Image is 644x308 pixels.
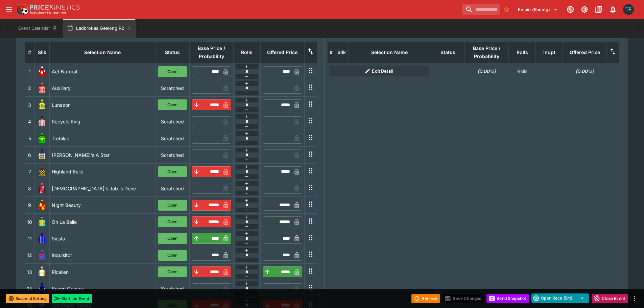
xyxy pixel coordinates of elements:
[158,285,187,292] p: Scratched
[623,4,634,15] div: Tom Flynn
[501,4,512,15] button: No Bookmarks
[25,113,34,130] td: 4
[329,66,429,76] button: Edit Detail
[25,63,34,80] td: 1
[50,63,156,80] td: Act Natural
[158,250,187,261] button: Open
[50,230,156,247] td: Siesta
[156,42,189,63] th: Status
[578,3,591,16] button: Toggle light/dark mode
[37,133,47,144] img: runner 5
[37,283,47,294] img: runner 14
[158,266,187,277] button: Open
[37,200,47,211] img: runner 9
[511,68,534,75] p: Rolls
[50,80,156,96] td: Auxiliary
[158,151,187,159] p: Scratched
[50,197,156,213] td: Night Beauty
[15,3,28,16] img: PriceKinetics Logo
[30,5,80,10] img: PriceKinetics
[25,130,34,146] td: 5
[565,68,605,75] h6: (0.00%)
[411,294,440,303] button: Refresh
[3,3,15,16] button: open drawer
[335,42,348,63] th: Silk
[592,294,628,303] button: Close Event
[630,294,639,303] button: more
[25,42,34,63] th: #
[30,11,66,14] img: Sportsbook Management
[158,85,187,92] p: Scratched
[6,294,49,303] button: Suspend Betting
[25,180,34,197] td: 8
[607,3,619,16] button: Notifications
[37,99,47,110] img: runner 3
[50,213,156,230] td: Oh La Belle
[25,264,34,280] td: 13
[531,293,589,303] div: split button
[348,42,431,63] th: Selection Name
[37,149,47,160] img: runner 6
[563,42,607,63] th: Offered Price
[37,166,47,177] img: runner 7
[189,42,233,63] th: Base Price / Probability
[467,68,507,75] h6: (0.00%)
[158,66,187,77] button: Open
[462,4,500,15] input: search
[260,42,304,63] th: Offered Price
[50,113,156,130] td: Recycle King
[509,42,536,63] th: Rolls
[25,97,34,113] td: 3
[52,294,92,303] button: Start the Event
[25,280,34,297] td: 14
[158,185,187,192] p: Scratched
[50,180,156,197] td: [DEMOGRAPHIC_DATA]'s Job Is Done
[50,163,156,180] td: Highland Belle
[621,2,636,17] button: Tom Flynn
[37,83,47,94] img: runner 2
[158,99,187,110] button: Open
[50,97,156,113] td: Lunazor
[14,19,62,38] button: Event Calendar
[158,233,187,244] button: Open
[25,213,34,230] td: 10
[158,166,187,177] button: Open
[25,163,34,180] td: 7
[486,294,529,303] button: Send Snapshot
[50,247,156,263] td: Inquisitor
[63,19,136,38] button: Ladbrokes Geelong R2
[37,250,47,261] img: runner 12
[37,116,47,127] img: runner 4
[514,4,562,15] button: Select Tenant
[37,233,47,244] img: runner 11
[50,280,156,297] td: Seven Oceans
[50,42,156,63] th: Selection Name
[536,42,563,63] th: Independent
[25,247,34,263] td: 12
[25,230,34,247] td: 11
[593,3,605,16] button: Documentation
[37,183,47,194] img: runner 8
[158,118,187,125] p: Scratched
[564,3,576,16] button: Connected to PK
[531,293,575,303] button: Open Race (5m)
[431,42,465,63] th: Status
[34,42,50,63] th: Silk
[25,80,34,96] td: 2
[50,130,156,146] td: Trebilco
[50,147,156,163] td: [PERSON_NAME]'s A Star
[37,266,47,277] img: runner 13
[25,197,34,213] td: 9
[50,264,156,280] td: Ricallen
[158,135,187,142] p: Scratched
[465,42,509,63] th: Base Price / Probability
[233,42,260,63] th: Rolls
[37,66,47,77] img: runner 1
[37,216,47,227] img: runner 10
[575,293,589,303] button: select merge strategy
[158,216,187,227] button: Open
[25,147,34,163] td: 6
[327,42,335,63] th: #
[158,200,187,211] button: Open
